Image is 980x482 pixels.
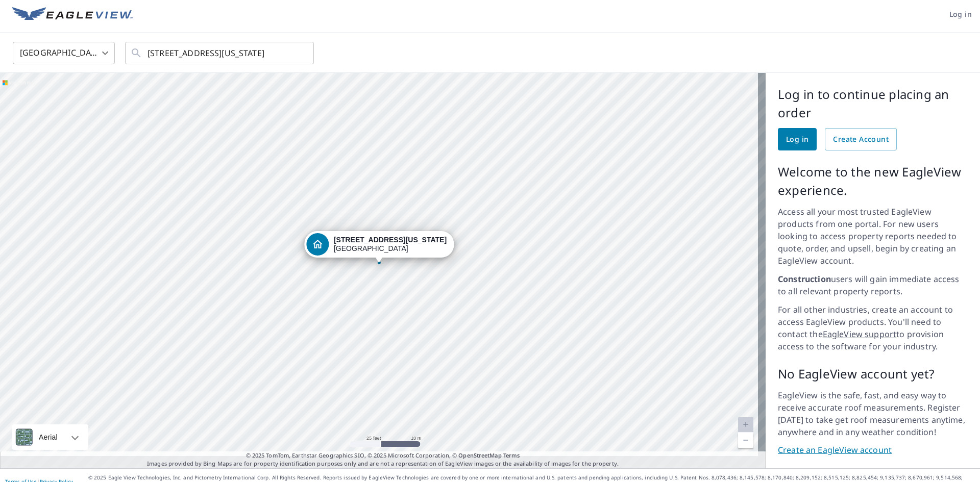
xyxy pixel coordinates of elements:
p: Log in to continue placing an order [778,85,968,122]
a: EagleView support [823,328,897,340]
span: Log in [786,133,808,146]
a: Create Account [825,128,897,150]
p: For all other industries, create an account to access EagleView products. You'll need to contact ... [778,303,968,352]
a: OpenStreetMap [458,451,501,459]
span: Create Account [833,133,889,146]
span: Log in [949,8,972,21]
strong: Construction [778,273,831,285]
input: Search by address or latitude-longitude [148,39,293,67]
a: Create an EagleView account [778,444,968,456]
p: Welcome to the new EagleView experience. [778,163,968,199]
p: users will gain immediate access to all relevant property reports. [778,273,968,297]
div: Aerial [36,424,61,450]
a: Current Level 20, Zoom In Disabled [738,417,753,433]
a: Terms [503,451,520,459]
a: Current Level 20, Zoom Out [738,433,753,448]
a: Log in [778,128,817,150]
img: EV Logo [12,7,133,22]
p: No EagleView account yet? [778,365,968,383]
div: Dropped pin, building 1, Residential property, 4300 Georgia Ave Gulfport, MS 39501 [304,231,454,263]
p: EagleView is the safe, fast, and easy way to receive accurate roof measurements. Register [DATE] ... [778,389,968,438]
strong: [STREET_ADDRESS][US_STATE] [334,236,447,244]
div: [GEOGRAPHIC_DATA] [13,39,115,67]
span: © 2025 TomTom, Earthstar Geographics SIO, © 2025 Microsoft Corporation, © [246,451,520,460]
p: Access all your most trusted EagleView products from one portal. For new users looking to access ... [778,206,968,267]
div: Aerial [12,424,88,450]
div: [GEOGRAPHIC_DATA] [334,236,447,253]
